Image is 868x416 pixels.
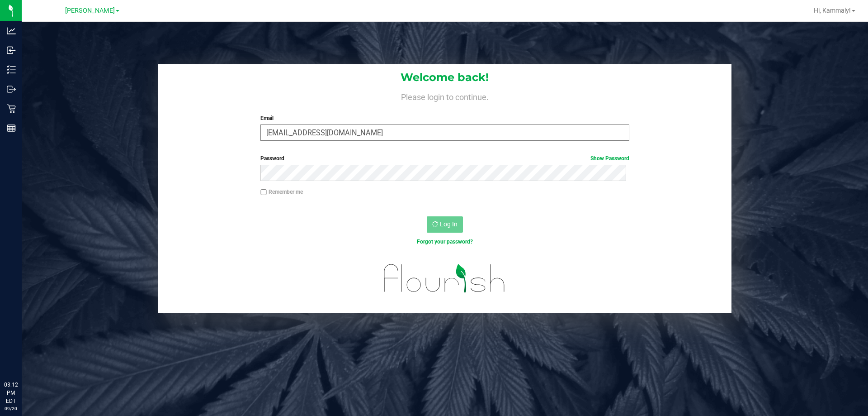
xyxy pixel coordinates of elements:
[158,72,731,83] h1: Welcome back!
[260,114,629,122] label: Email
[7,26,16,35] inline-svg: Analytics
[427,216,463,233] button: Log In
[260,189,267,196] input: Remember me
[7,85,16,94] inline-svg: Outbound
[417,239,473,245] a: Forgot your password?
[814,7,851,14] span: Hi, Kammaly!
[4,405,18,412] p: 09/20
[260,188,303,196] label: Remember me
[373,255,516,301] img: flourish_logo.svg
[590,155,629,162] a: Show Password
[65,7,115,14] span: [PERSON_NAME]
[7,46,16,55] inline-svg: Inbound
[260,155,284,162] span: Password
[440,220,458,228] span: Log In
[7,124,16,133] inline-svg: Reports
[4,381,18,405] p: 03:12 PM EDT
[158,91,731,101] h4: Please login to continue.
[7,65,16,74] inline-svg: Inventory
[7,104,16,113] inline-svg: Retail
